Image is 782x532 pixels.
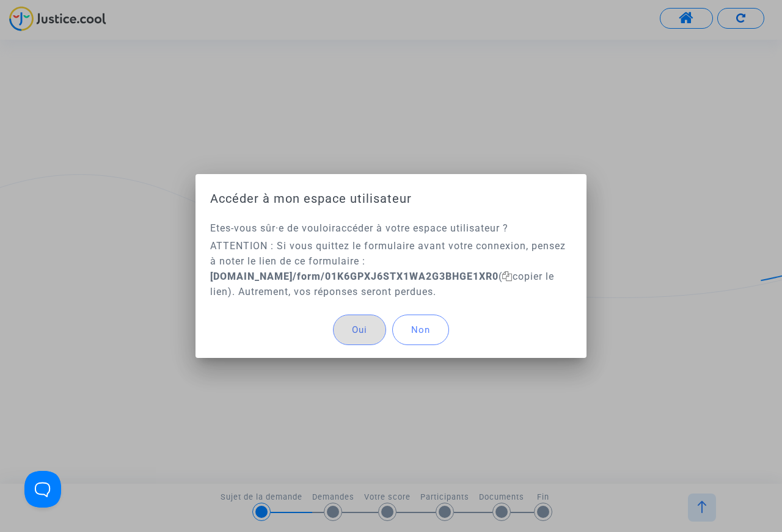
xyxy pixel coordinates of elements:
span: copier le lien [210,271,554,297]
span: ATTENTION : Si vous quittez le formulaire avant votre connexion, pensez à noter le lien de ce for... [210,240,566,297]
h1: Accéder à mon espace utilisateur [210,189,572,208]
iframe: Help Scout Beacon - Open [24,471,61,508]
span: Non [411,324,430,335]
button: Oui [333,315,386,345]
button: Non [392,315,449,345]
span: accéder à votre espace utilisateur ? [335,222,508,234]
b: [DOMAIN_NAME]/form/01K6GPXJ6STX1WA2G3BHGE1XR0 [210,271,499,282]
span: Oui [352,324,367,335]
span: Etes-vous sûr·e de vouloir [210,222,335,234]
